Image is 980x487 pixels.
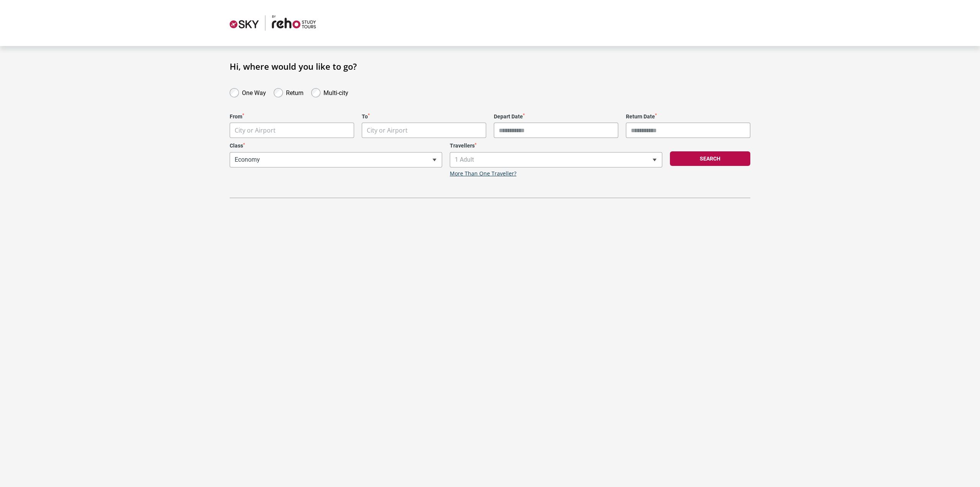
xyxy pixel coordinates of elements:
[230,123,354,138] span: City or Airport
[494,113,618,120] label: Depart Date
[230,152,442,167] span: Economy
[323,87,348,97] label: Multi-city
[286,87,304,97] label: Return
[230,143,442,149] label: Class
[626,113,750,120] label: Return Date
[670,151,750,166] button: Search
[230,152,442,167] span: Economy
[235,126,276,134] span: City or Airport
[367,126,408,134] span: City or Airport
[242,87,266,97] label: One Way
[450,152,662,167] span: 1 Adult
[450,143,662,149] label: Travellers
[362,113,486,120] label: To
[362,123,486,138] span: City or Airport
[362,123,486,138] span: City or Airport
[450,171,516,177] a: More Than One Traveller?
[230,61,750,71] h1: Hi, where would you like to go?
[230,113,354,120] label: From
[230,123,354,138] span: City or Airport
[450,152,662,167] span: 1 Adult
